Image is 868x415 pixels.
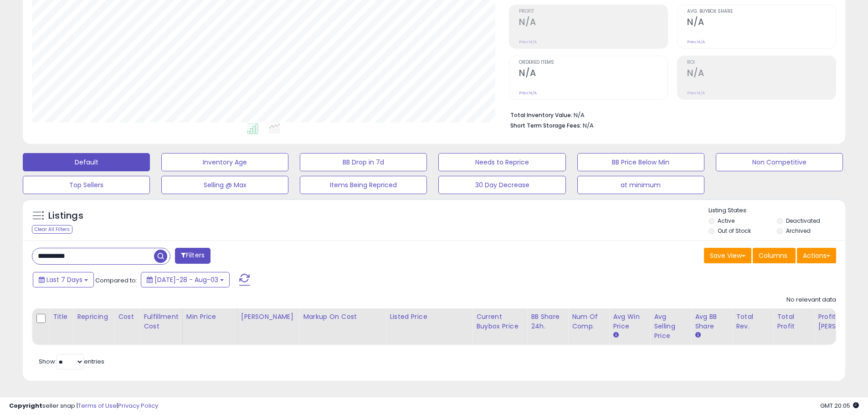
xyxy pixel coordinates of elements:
[141,272,230,287] button: [DATE]-28 - Aug-03
[161,176,288,194] button: Selling @ Max
[303,312,382,322] div: Markup on Cost
[519,68,668,80] h2: N/A
[161,153,288,171] button: Inventory Age
[300,153,427,171] button: BB Drop in 7d
[613,331,618,339] small: Avg Win Price.
[23,153,150,171] button: Default
[777,312,810,331] div: Total Profit
[510,111,572,119] b: Total Inventory Value:
[95,276,137,285] span: Compared to:
[9,401,42,410] strong: Copyright
[519,9,668,14] span: Profit
[613,312,646,331] div: Avg Win Price
[9,402,158,410] div: seller snap | |
[695,331,700,339] small: Avg BB Share.
[519,90,537,96] small: Prev: N/A
[519,39,537,45] small: Prev: N/A
[695,312,728,331] div: Avg BB Share
[438,176,565,194] button: 30 Day Decrease
[78,401,117,410] a: Terms of Use
[476,312,523,331] div: Current Buybox Price
[753,248,796,263] button: Columns
[241,312,295,322] div: [PERSON_NAME]
[820,401,859,410] span: 2025-08-11 20:05 GMT
[144,312,179,331] div: Fulfillment Cost
[786,296,836,304] div: No relevant data
[654,312,687,341] div: Avg Selling Price
[300,176,427,194] button: Items Being Repriced
[797,248,836,263] button: Actions
[118,401,158,410] a: Privacy Policy
[577,176,704,194] button: at minimum
[53,312,69,322] div: Title
[736,312,769,331] div: Total Rev.
[531,312,564,331] div: BB Share 24h.
[510,122,581,129] b: Short Term Storage Fees:
[48,210,83,222] h5: Listings
[118,312,136,322] div: Cost
[786,227,811,235] label: Archived
[759,251,787,260] span: Columns
[704,248,751,263] button: Save View
[577,153,704,171] button: BB Price Below Min
[186,312,233,322] div: Min Price
[32,225,72,234] div: Clear All Filters
[46,275,82,284] span: Last 7 Days
[583,121,594,130] span: N/A
[718,227,751,235] label: Out of Stock
[687,17,836,29] h2: N/A
[299,308,386,345] th: The percentage added to the cost of goods (COGS) that forms the calculator for Min & Max prices.
[39,357,104,366] span: Show: entries
[572,312,605,331] div: Num of Comp.
[687,68,836,80] h2: N/A
[390,312,468,322] div: Listed Price
[438,153,565,171] button: Needs to Reprice
[23,176,150,194] button: Top Sellers
[77,312,110,322] div: Repricing
[687,60,836,65] span: ROI
[510,109,829,120] li: N/A
[709,206,845,215] p: Listing States:
[519,60,668,65] span: Ordered Items
[687,90,705,96] small: Prev: N/A
[687,9,836,14] span: Avg. Buybox Share
[175,248,211,264] button: Filters
[687,39,705,45] small: Prev: N/A
[33,272,94,287] button: Last 7 Days
[716,153,843,171] button: Non Competitive
[154,275,218,284] span: [DATE]-28 - Aug-03
[718,217,734,225] label: Active
[519,17,668,29] h2: N/A
[786,217,820,225] label: Deactivated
